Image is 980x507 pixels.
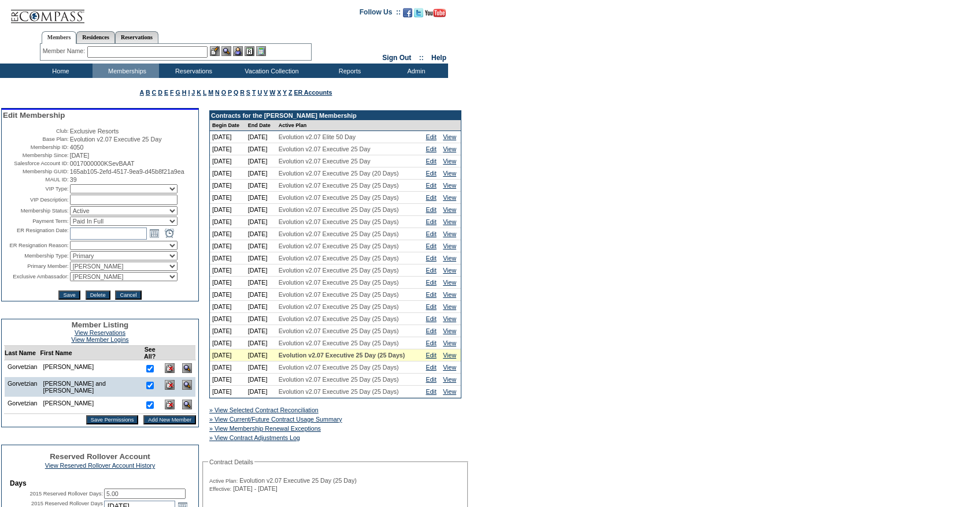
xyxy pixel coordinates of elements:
a: View [443,352,456,359]
img: Subscribe to our YouTube Channel [425,9,446,17]
td: [DATE] [210,131,246,143]
td: ER Resignation Date: [3,227,69,240]
td: [DATE] [210,216,246,228]
td: [DATE] [246,374,276,386]
input: Add New Member [143,415,196,424]
span: Evolution v2.07 Executive 25 Day (20 Days) [279,170,399,177]
a: Y [283,89,287,96]
td: [DATE] [210,277,246,289]
td: Payment Term: [3,217,69,226]
a: Follow us on Twitter [414,12,423,18]
td: Membership Status: [3,206,69,215]
a: Edit [426,388,437,395]
span: Evolution v2.07 Executive 25 Day (25 Days) [279,255,399,262]
a: F [170,89,174,96]
td: [DATE] [246,192,276,204]
td: Membership GUID: [3,168,69,175]
a: S [246,89,250,96]
a: Edit [426,194,437,201]
a: Reservations [115,31,158,43]
span: Evolution v2.07 Executive 25 Day (25 Days) [279,267,399,274]
a: P [228,89,232,96]
a: O [221,89,226,96]
a: View [443,327,456,334]
a: Edit [426,327,437,334]
a: View [443,133,456,140]
span: Evolution v2.07 Executive 25 Day (25 Days) [279,230,399,237]
td: Club: [3,128,69,135]
img: b_edit.gif [210,46,220,56]
td: Gorvetzian [5,360,40,378]
img: b_calculator.gif [256,46,266,56]
span: :: [419,54,424,62]
a: Edit [426,170,437,177]
a: X [277,89,281,96]
a: H [182,89,187,96]
td: Reservations [159,64,225,78]
td: [DATE] [246,264,276,277]
td: [DATE] [246,143,276,155]
td: Last Name [5,346,40,360]
a: L [203,89,206,96]
td: [DATE] [246,155,276,167]
a: I [188,89,190,96]
a: Subscribe to our YouTube Channel [425,12,446,18]
td: [DATE] [246,361,276,374]
span: 165ab105-2efd-4517-9ea9-d45b8f21a9ea [70,168,184,175]
a: Members [42,31,77,44]
td: [DATE] [246,289,276,301]
a: K [197,89,201,96]
a: View Reservations [75,329,125,336]
img: Delete [165,363,175,373]
a: Z [289,89,293,96]
td: Gorvetzian [5,377,40,397]
a: Open the time view popup. [163,227,176,240]
td: [DATE] [210,313,246,325]
img: View Dashboard [182,380,192,390]
a: Edit [426,218,437,225]
span: Reserved Rollover Account [50,452,150,461]
span: Member Listing [72,320,129,329]
td: Begin Date [210,120,246,131]
input: Cancel [115,290,141,300]
a: Edit [426,255,437,262]
a: View [443,170,456,177]
a: Become our fan on Facebook [403,12,412,18]
a: T [252,89,256,96]
a: W [269,89,275,96]
td: [DATE] [210,325,246,337]
input: Save [58,290,80,300]
a: D [158,89,162,96]
td: Active Plan [276,120,424,131]
td: [DATE] [246,349,276,361]
a: Edit [426,182,437,189]
a: Edit [426,303,437,310]
span: 39 [70,176,77,183]
td: [DATE] [246,167,276,180]
a: Edit [426,133,437,140]
td: Days [10,479,190,487]
a: J [191,89,195,96]
div: Member Name: [43,46,87,56]
span: Evolution v2.07 Executive 25 Day (25 Days) [279,340,399,346]
td: Membership ID: [3,144,69,151]
span: Effective: [209,486,231,493]
label: 2015 Reserved Rollover Days: [29,491,103,497]
td: [DATE] [210,143,246,155]
td: Home [26,64,93,78]
a: View [443,340,456,346]
span: Evolution v2.07 Executive 25 Day (25 Days) [279,279,399,286]
a: View [443,158,456,165]
td: Primary Member: [3,262,69,271]
img: Impersonate [233,46,243,56]
a: View [443,267,456,274]
td: [DATE] [246,131,276,143]
td: [DATE] [210,349,246,361]
td: [DATE] [246,277,276,289]
span: [DATE] - [DATE] [233,485,278,492]
a: Edit [426,364,437,371]
td: Membership Type: [3,251,69,260]
td: First Name [40,346,139,360]
img: View [221,46,231,56]
span: Evolution v2.07 Executive 25 Day (25 Days) [279,194,399,201]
